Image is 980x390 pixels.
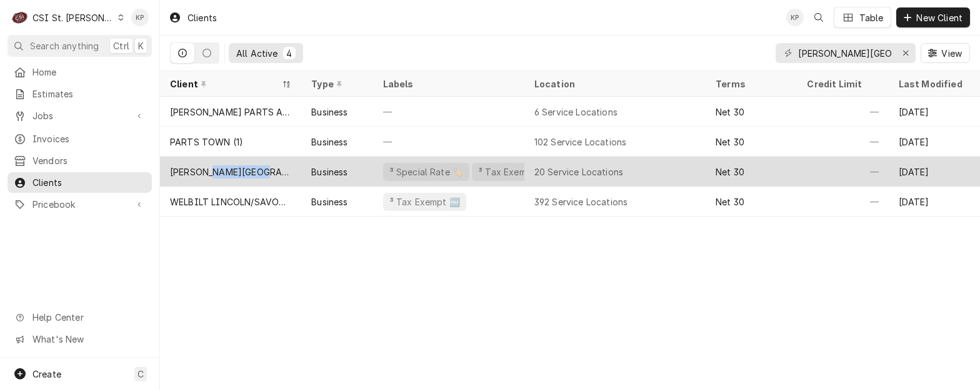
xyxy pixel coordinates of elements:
button: Open search [809,7,829,27]
div: WELBILT LINCOLN/SAVORY/MERCO [170,195,291,208]
div: ³ Tax Exempt 🆓 [388,195,461,208]
a: Go to Jobs [7,105,152,126]
span: C [137,368,144,381]
div: [DATE] [889,157,980,187]
div: — [373,127,524,157]
div: KP [786,9,804,26]
div: Client [170,77,279,90]
span: What's New [32,333,144,346]
a: Invoices [7,129,152,149]
a: Go to Pricebook [7,194,152,215]
div: Business [311,195,347,208]
div: Last Modified [899,77,967,90]
span: Estimates [32,87,146,100]
span: Jobs [32,109,127,122]
div: Net 30 [716,135,744,149]
div: All Active [236,47,278,60]
span: Search anything [30,39,99,52]
button: Erase input [896,43,916,63]
a: Go to Help Center [7,307,152,328]
div: 6 Service Locations [534,105,617,119]
a: Go to What's New [7,329,152,349]
div: ³ Tax Exempt 🆓 [477,165,550,178]
div: — [797,157,888,187]
a: Vendors [7,150,152,171]
span: Vendors [32,154,146,167]
span: View [939,47,964,60]
div: Credit Limit [807,77,876,90]
div: Location [534,77,696,90]
div: 4 [286,47,293,60]
span: Help Center [32,311,144,324]
div: PARTS TOWN (1) [170,135,243,149]
div: C [11,9,29,26]
span: Clients [32,176,146,189]
button: New Client [896,7,970,27]
div: Business [311,165,347,178]
div: Kym Parson's Avatar [786,9,804,26]
a: Estimates [7,84,152,104]
div: Terms [716,77,784,90]
span: Home [32,66,146,79]
div: 20 Service Locations [534,165,623,178]
div: Business [311,105,347,119]
button: Search anythingCtrlK [7,35,152,57]
input: Keyword search [798,43,892,63]
span: Invoices [32,132,146,145]
div: CSI St. Louis's Avatar [11,9,29,26]
span: K [138,39,144,52]
div: Table [859,11,884,24]
div: Net 30 [716,105,744,119]
span: Ctrl [113,39,129,52]
div: [DATE] [889,187,980,217]
div: Business [311,135,347,149]
div: — [373,97,524,127]
div: [PERSON_NAME][GEOGRAPHIC_DATA] [170,165,291,178]
div: Type [311,77,360,90]
span: Create [32,369,61,379]
div: Net 30 [716,195,744,208]
div: — [797,187,888,217]
span: Pricebook [32,198,127,211]
div: 102 Service Locations [534,135,626,149]
button: View [921,43,970,63]
a: Clients [7,172,152,193]
span: New Client [914,11,965,24]
div: [PERSON_NAME] PARTS AND SERVICE [170,105,291,119]
div: 392 Service Locations [534,195,627,208]
div: [DATE] [889,127,980,157]
a: Home [7,62,152,82]
div: — [797,127,888,157]
div: ³ Special Rate 🏷️ [388,165,465,178]
div: Kym Parson's Avatar [131,9,149,26]
div: KP [131,9,149,26]
div: [DATE] [889,97,980,127]
div: Net 30 [716,165,744,178]
div: — [797,97,888,127]
div: Labels [383,77,514,90]
div: CSI St. [PERSON_NAME] [32,11,114,24]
